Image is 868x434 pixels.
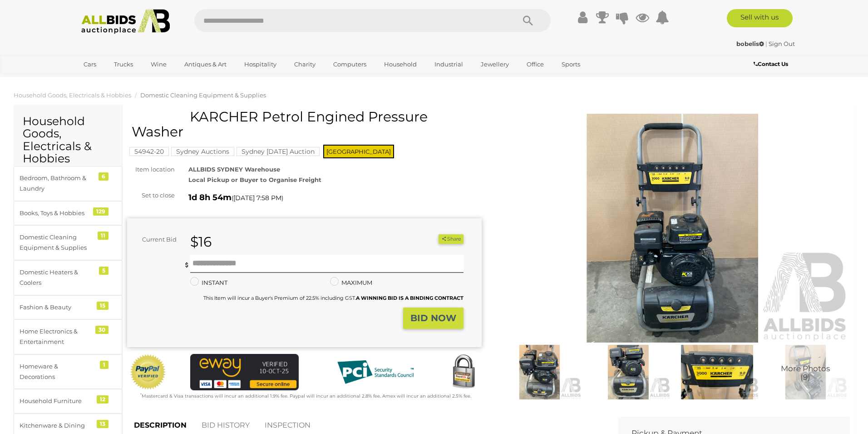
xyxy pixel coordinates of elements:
a: Domestic Heaters & Coolers 5 [14,260,122,295]
a: Wine [145,57,173,72]
label: MAXIMUM [330,278,372,288]
mark: Sydney Auctions [171,147,234,156]
div: Current Bid [127,234,183,245]
span: [GEOGRAPHIC_DATA] [323,145,394,158]
a: More Photos(9) [764,345,848,399]
div: 129 [93,207,108,216]
a: Office [521,57,550,72]
img: KARCHER Petrol Engined Pressure Washer [495,114,850,343]
strong: BID NOW [410,313,456,323]
a: Fashion & Beauty 15 [14,295,122,319]
b: A WINNING BID IS A BINDING CONTRACT [356,295,464,301]
a: Contact Us [754,59,790,69]
img: KARCHER Petrol Engined Pressure Washer [498,345,582,399]
div: Kitchenware & Dining [20,420,94,431]
div: Household Furniture [20,396,94,406]
div: 15 [97,302,108,310]
img: Allbids.com.au [76,9,175,34]
button: Search [505,9,551,32]
a: Sports [556,57,586,72]
a: [GEOGRAPHIC_DATA] [78,72,154,87]
mark: 54942-20 [129,147,169,156]
a: Books, Toys & Hobbies 129 [14,201,122,225]
div: 1 [100,361,108,369]
img: eWAY Payment Gateway [190,354,299,390]
a: Computers [327,57,372,72]
div: Domestic Heaters & Coolers [20,267,94,288]
span: More Photos (9) [781,364,830,381]
label: INSTANT [190,278,227,288]
a: Antiques & Art [178,57,232,72]
div: Bedroom, Bathroom & Laundry [20,173,94,194]
div: Item location [120,164,182,175]
small: This Item will incur a Buyer's Premium of 22.5% including GST. [203,295,464,301]
a: Sign Out [769,40,795,47]
div: 6 [99,172,108,181]
div: Fashion & Beauty [20,302,94,313]
div: 30 [95,326,108,334]
div: 11 [98,232,108,240]
b: Contact Us [754,61,788,67]
div: Books, Toys & Hobbies [20,208,94,218]
mark: Sydney [DATE] Auction [237,147,320,156]
div: Domestic Cleaning Equipment & Supplies [20,232,94,253]
span: [DATE] 7:58 PM [233,194,281,202]
a: Charity [288,57,321,72]
div: 5 [99,267,108,275]
h2: Household Goods, Electricals & Hobbies [23,115,113,165]
span: | [765,40,767,47]
a: Hospitality [238,57,282,72]
strong: bobelis [736,40,764,47]
strong: 1d 8h 54m [188,192,232,202]
a: Home Electronics & Entertainment 30 [14,319,122,354]
a: bobelis [736,40,765,47]
a: Sydney Auctions [171,148,234,155]
div: Set to close [120,190,182,201]
a: Bedroom, Bathroom & Laundry 6 [14,166,122,201]
a: Jewellery [475,57,515,72]
a: Sydney [DATE] Auction [237,148,320,155]
a: Domestic Cleaning Equipment & Supplies [140,91,266,99]
a: Trucks [108,57,139,72]
div: Home Electronics & Entertainment [20,326,94,348]
img: PCI DSS compliant [330,354,421,390]
img: KARCHER Petrol Engined Pressure Washer [675,345,759,399]
img: KARCHER Petrol Engined Pressure Washer [586,345,670,399]
a: Domestic Cleaning Equipment & Supplies 11 [14,225,122,260]
strong: Local Pickup or Buyer to Organise Freight [188,176,321,183]
a: Sell with us [727,9,793,27]
a: Household Goods, Electricals & Hobbies [14,91,131,99]
img: KARCHER Petrol Engined Pressure Washer [764,345,848,399]
div: Homeware & Decorations [20,361,94,383]
a: Cars [78,57,102,72]
strong: ALLBIDS SYDNEY Warehouse [188,166,280,173]
button: Share [439,234,464,244]
strong: $16 [190,233,212,250]
h1: KARCHER Petrol Engined Pressure Washer [132,109,479,139]
a: 54942-20 [129,148,169,155]
a: Household [378,57,423,72]
a: Homeware & Decorations 1 [14,354,122,389]
div: 12 [97,395,108,404]
span: ( ) [232,194,283,202]
li: Unwatch this item [428,235,437,244]
a: Household Furniture 12 [14,389,122,413]
small: Mastercard & Visa transactions will incur an additional 1.9% fee. Paypal will incur an additional... [140,393,471,399]
div: 13 [97,420,108,428]
img: Official PayPal Seal [129,354,167,390]
img: Secured by Rapid SSL [445,354,482,390]
a: Industrial [429,57,469,72]
button: BID NOW [403,308,464,329]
